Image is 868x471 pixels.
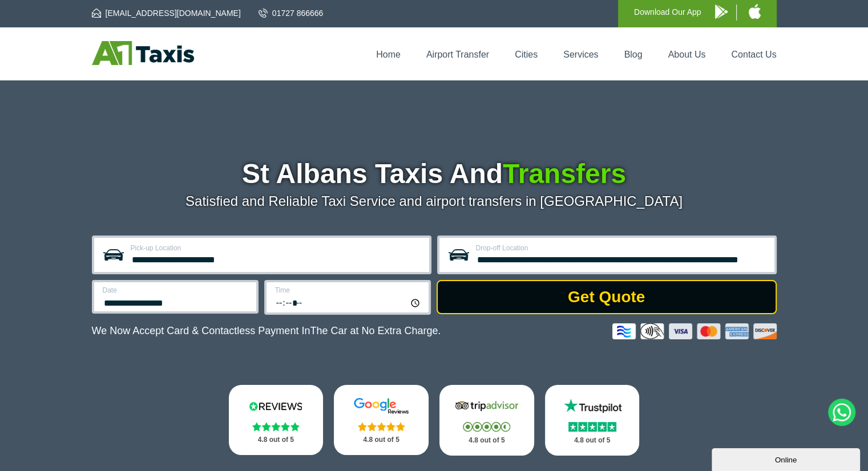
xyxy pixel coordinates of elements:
p: Download Our App [634,5,701,19]
img: Trustpilot [558,397,627,415]
a: Contact Us [731,50,776,59]
h1: St Albans Taxis And [92,160,777,188]
a: Google Stars 4.8 out of 5 [334,385,429,455]
img: Reviews.io [241,397,310,415]
a: Cities [515,50,538,59]
img: A1 Taxis St Albans LTD [92,41,194,65]
label: Pick-up Location [131,245,422,251]
span: Transfers [503,159,626,189]
img: Stars [463,422,510,432]
p: 4.8 out of 5 [346,433,416,447]
img: Stars [358,422,405,431]
span: The Car at No Extra Charge. [310,325,441,336]
img: Stars [568,422,616,432]
p: We Now Accept Card & Contactless Payment In [92,325,441,337]
a: About Us [668,50,706,59]
label: Date [103,287,249,294]
a: Home [376,50,401,59]
img: Stars [252,422,300,431]
img: A1 Taxis iPhone App [749,4,761,19]
a: Airport Transfer [426,50,489,59]
img: A1 Taxis Android App [715,5,728,19]
button: Get Quote [437,280,777,314]
iframe: chat widget [712,446,862,471]
a: Reviews.io Stars 4.8 out of 5 [229,385,324,455]
p: Satisfied and Reliable Taxi Service and airport transfers in [GEOGRAPHIC_DATA] [92,193,777,209]
img: Google [347,397,415,415]
label: Time [275,287,422,294]
a: 01727 866666 [259,7,324,19]
img: Credit And Debit Cards [612,323,777,339]
img: Tripadvisor [453,397,521,415]
p: 4.8 out of 5 [241,433,311,447]
a: Trustpilot Stars 4.8 out of 5 [545,385,640,456]
a: Blog [624,50,642,59]
a: Tripadvisor Stars 4.8 out of 5 [439,385,534,456]
a: [EMAIL_ADDRESS][DOMAIN_NAME] [92,7,241,19]
p: 4.8 out of 5 [452,433,522,448]
label: Drop-off Location [476,245,768,251]
a: Services [563,50,598,59]
p: 4.8 out of 5 [558,433,627,448]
